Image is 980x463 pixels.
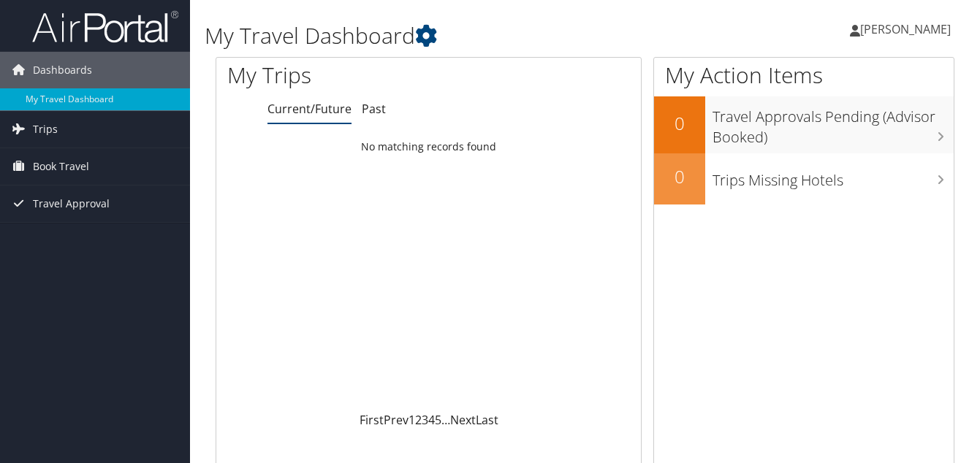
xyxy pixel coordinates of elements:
[850,7,965,51] a: [PERSON_NAME]
[428,412,435,428] a: 4
[713,99,954,148] h3: Travel Approvals Pending (Advisor Booked)
[415,412,422,428] a: 2
[441,412,450,428] span: …
[713,163,954,191] h3: Trips Missing Hotels
[654,153,954,204] a: 0Trips Missing Hotels
[360,412,384,428] a: First
[654,60,954,91] h1: My Action Items
[450,412,476,428] a: Next
[384,412,409,428] a: Prev
[33,148,89,185] span: Book Travel
[33,52,92,88] span: Dashboards
[654,164,705,189] h2: 0
[33,185,110,222] span: Travel Approval
[409,412,415,428] a: 1
[435,412,441,428] a: 5
[267,101,352,117] a: Current/Future
[654,111,705,136] h2: 0
[362,101,386,117] a: Past
[654,96,954,153] a: 0Travel Approvals Pending (Advisor Booked)
[422,412,428,428] a: 3
[216,134,641,160] td: No matching records found
[32,9,178,44] img: airportal-logo.png
[860,21,951,37] span: [PERSON_NAME]
[205,20,712,51] h1: My Travel Dashboard
[227,60,453,91] h1: My Trips
[33,111,58,148] span: Trips
[476,412,498,428] a: Last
